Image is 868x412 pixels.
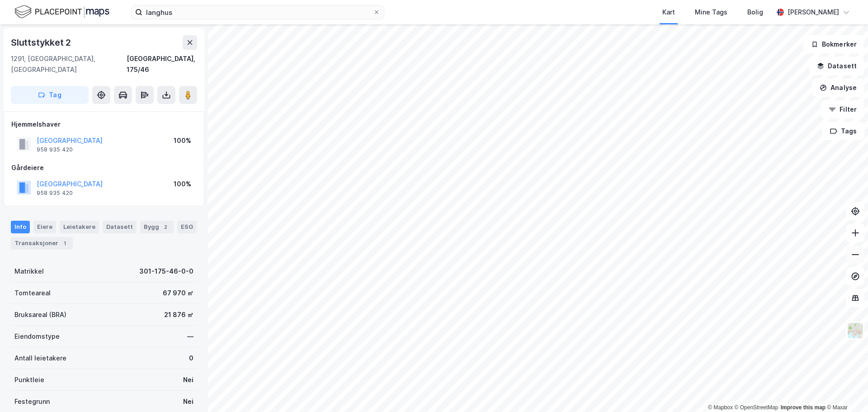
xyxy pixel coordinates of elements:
div: 301-175-46-0-0 [139,266,193,277]
input: Søk på adresse, matrikkel, gårdeiere, leietakere eller personer [142,5,373,19]
div: Antall leietakere [14,353,66,364]
div: Sluttstykket 2 [11,35,73,50]
div: Eiere [33,221,56,233]
div: Festegrunn [14,396,50,407]
div: Datasett [103,221,137,233]
button: Datasett [809,57,864,75]
div: 100% [174,135,191,146]
div: Kart [662,7,675,18]
div: Leietakere [60,221,99,233]
div: Tomteareal [14,288,51,298]
div: 21 876 ㎡ [164,309,193,320]
div: 0 [189,353,193,364]
button: Tags [822,122,864,140]
a: Mapbox [708,404,733,411]
div: — [187,331,193,342]
div: ESG [177,221,197,233]
div: 67 970 ㎡ [163,288,193,298]
a: OpenStreetMap [735,404,778,411]
div: 958 935 420 [37,146,73,153]
img: Z [847,322,864,339]
div: 958 935 420 [37,189,73,197]
div: 1 [60,239,69,248]
div: Punktleie [14,374,44,385]
div: Matrikkel [14,266,44,277]
div: 1291, [GEOGRAPHIC_DATA], [GEOGRAPHIC_DATA] [11,53,127,75]
div: [GEOGRAPHIC_DATA], 175/46 [127,53,197,75]
img: logo.f888ab2527a4732fd821a326f86c7f29.svg [14,4,109,20]
div: Eiendomstype [14,331,60,342]
div: Info [11,221,30,233]
div: Nei [183,396,193,407]
button: Analyse [812,79,864,97]
iframe: Chat Widget [823,369,868,412]
div: Transaksjoner [11,237,73,250]
div: Nei [183,374,193,385]
div: Bruksareal (BRA) [14,309,66,320]
div: Gårdeiere [11,162,197,173]
div: Bolig [747,7,763,18]
button: Tag [11,86,89,104]
button: Bokmerker [803,35,864,53]
div: [PERSON_NAME] [788,7,839,18]
div: 100% [174,179,191,189]
div: Bygg [140,221,174,233]
div: Mine Tags [695,7,727,18]
a: Improve this map [781,404,826,411]
div: Hjemmelshaver [11,119,197,130]
button: Filter [821,100,864,118]
div: 2 [161,223,170,232]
